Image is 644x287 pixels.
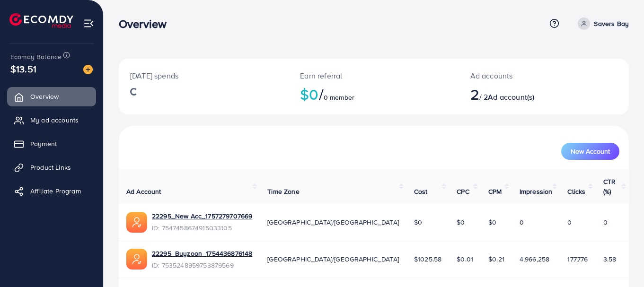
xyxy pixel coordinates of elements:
[567,217,572,227] span: 0
[30,92,59,101] span: Overview
[83,18,94,29] img: menu
[30,186,81,196] span: Affiliate Program
[152,211,252,221] a: 22295_New Acc_1757279707669
[488,254,504,264] span: $0.21
[603,177,616,196] span: CTR (%)
[603,217,608,227] span: 0
[30,163,71,172] span: Product Links
[7,134,96,153] a: Payment
[7,182,96,200] a: Affiliate Program
[83,65,93,74] img: image
[470,83,479,105] span: 2
[10,62,36,76] span: $13.51
[300,85,447,103] h2: $0
[457,217,465,227] span: $0
[594,18,629,29] p: Savers Bay
[574,17,629,30] a: Savers Bay
[470,85,575,103] h2: / 2
[457,254,473,264] span: $0.01
[267,254,399,264] span: [GEOGRAPHIC_DATA]/[GEOGRAPHIC_DATA]
[152,223,252,233] span: ID: 7547458674915033105
[126,212,147,233] img: ic-ads-acc.e4c84228.svg
[30,115,79,125] span: My ad accounts
[152,261,252,270] span: ID: 7535248959753879569
[414,187,428,196] span: Cost
[10,52,62,61] span: Ecomdy Balance
[319,83,324,105] span: /
[520,254,549,264] span: 4,966,258
[470,70,575,81] p: Ad accounts
[414,217,422,227] span: $0
[152,249,252,258] a: 22295_Buyzoon_1754436876148
[567,254,588,264] span: 177,776
[7,87,96,106] a: Overview
[9,13,73,28] img: logo
[300,70,447,81] p: Earn referral
[457,187,469,196] span: CPC
[561,143,619,160] button: New Account
[30,139,57,148] span: Payment
[7,111,96,130] a: My ad accounts
[571,148,610,155] span: New Account
[414,254,441,264] span: $1025.58
[119,17,174,31] h3: Overview
[603,254,617,264] span: 3.58
[267,187,299,196] span: Time Zone
[126,249,147,270] img: ic-ads-acc.e4c84228.svg
[324,93,354,102] span: 0 member
[567,187,585,196] span: Clicks
[488,217,496,227] span: $0
[267,217,399,227] span: [GEOGRAPHIC_DATA]/[GEOGRAPHIC_DATA]
[520,187,553,196] span: Impression
[126,187,161,196] span: Ad Account
[7,158,96,177] a: Product Links
[130,70,277,81] p: [DATE] spends
[520,217,524,227] span: 0
[488,187,502,196] span: CPM
[488,92,534,102] span: Ad account(s)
